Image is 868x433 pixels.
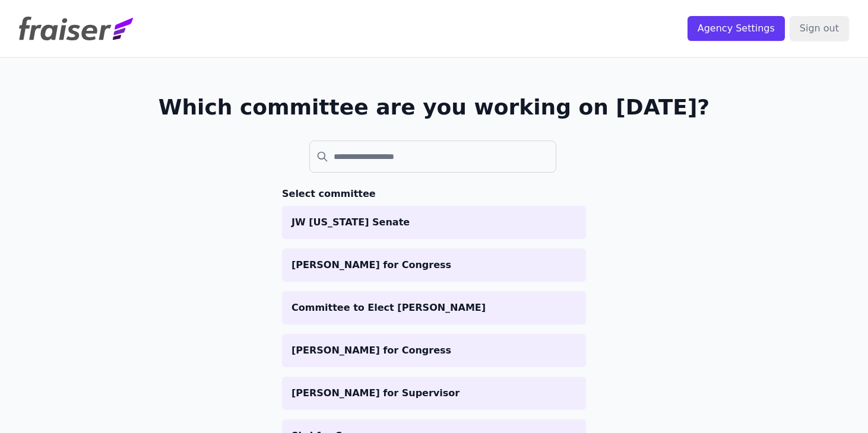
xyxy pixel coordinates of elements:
a: [PERSON_NAME] for Supervisor [282,377,586,410]
a: JW [US_STATE] Senate [282,206,586,239]
p: [PERSON_NAME] for Congress [292,258,576,272]
p: [PERSON_NAME] for Supervisor [292,386,576,400]
input: Agency Settings [688,16,785,41]
h1: Which committee are you working on [DATE]? [159,95,710,119]
input: Sign out [790,16,849,41]
a: [PERSON_NAME] for Congress [282,249,586,282]
p: [PERSON_NAME] for Congress [292,343,576,358]
img: Fraiser Logo [19,17,133,40]
p: JW [US_STATE] Senate [292,215,576,230]
h3: Select committee [282,187,586,201]
a: [PERSON_NAME] for Congress [282,334,586,367]
p: Committee to Elect [PERSON_NAME] [292,301,576,315]
a: Committee to Elect [PERSON_NAME] [282,291,586,324]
